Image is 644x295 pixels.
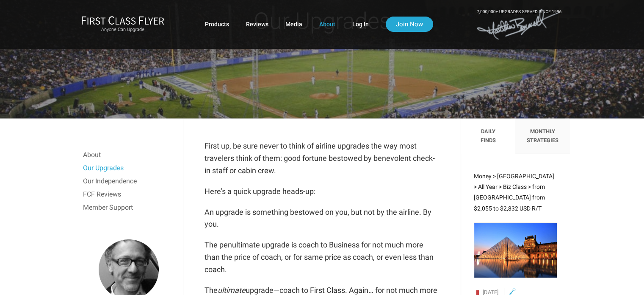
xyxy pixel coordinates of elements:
[81,16,164,33] a: First Class FlyerAnyone Can Upgrade
[83,149,174,214] nav: Menu
[83,201,174,214] a: Member Support
[386,17,433,32] a: Join Now
[83,175,174,188] a: Our Independence
[205,239,439,275] p: The penultimate upgrade is coach to Business for not much more than the price of coach, or for sa...
[81,27,164,33] small: Anyone Can Upgrade
[474,173,554,212] span: Money > [GEOGRAPHIC_DATA] > All Year > Biz Class > from [GEOGRAPHIC_DATA] from $2,055 to $2,832 U...
[205,17,229,32] a: Products
[474,171,557,295] a: Money > [GEOGRAPHIC_DATA] > All Year > Biz Class > from [GEOGRAPHIC_DATA] from $2,055 to $2,832 U...
[205,140,439,177] p: First up, be sure never to think of airline upgrades the way most travelers think of them: good f...
[218,286,246,295] em: ultimate
[83,188,174,201] a: FCF Reviews
[83,149,174,161] a: About
[205,185,439,198] p: Here’s a quick upgrade heads-up:
[352,17,369,32] a: Log In
[319,17,335,32] a: About
[515,119,569,154] li: Monthly Strategies
[461,119,515,154] li: Daily Finds
[246,17,268,32] a: Reviews
[81,16,164,25] img: First Class Flyer
[83,162,174,174] a: Our Upgrades
[285,17,302,32] a: Media
[205,206,439,231] p: An upgrade is something bestowed on you, but not by the airline. By you.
